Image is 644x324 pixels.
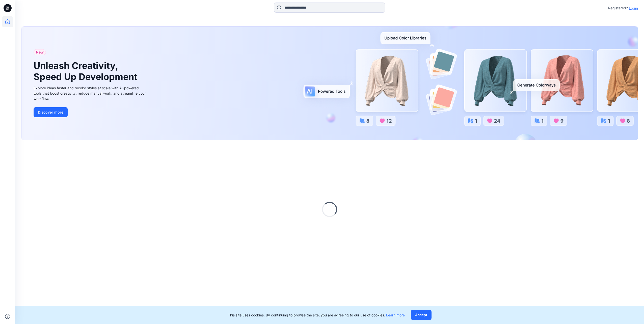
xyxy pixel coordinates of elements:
button: Discover more [34,107,68,117]
span: New [36,49,44,55]
a: Learn more [386,313,405,317]
button: Accept [411,310,432,320]
a: Discover more [34,107,147,117]
div: Explore ideas faster and recolor styles at scale with AI-powered tools that boost creativity, red... [34,85,147,101]
p: Login [629,6,638,11]
p: Registered? [608,5,628,11]
h1: Unleash Creativity, Speed Up Development [34,60,140,82]
p: This site uses cookies. By continuing to browse the site, you are agreeing to our use of cookies. [228,312,405,318]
